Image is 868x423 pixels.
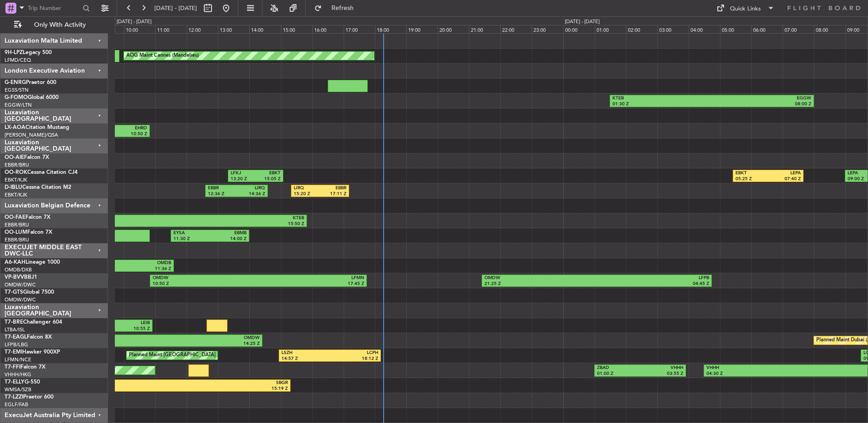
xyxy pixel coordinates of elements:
[5,379,25,385] span: T7-ELLY
[689,25,720,33] div: 04:00
[5,50,23,55] span: 9H-LPZ
[208,185,237,192] div: EBBR
[612,95,712,102] div: KTEB
[597,365,640,371] div: ZBAD
[237,185,265,192] div: LIRQ
[310,1,365,15] button: Refresh
[281,356,330,362] div: 14:57 Z
[85,260,171,266] div: OMDB
[5,50,52,55] a: 9H-LPZLegacy 500
[5,185,22,190] span: D-IBLU
[657,25,689,33] div: 03:00
[312,25,344,33] div: 16:00
[139,386,288,392] div: 15:19 Z
[565,18,600,26] div: [DATE] - [DATE]
[151,335,260,341] div: OMDW
[595,25,626,33] div: 01:00
[5,334,27,340] span: T7-EAGL
[5,349,22,355] span: T7-EMI
[10,18,99,32] button: Only With Activity
[153,275,258,281] div: OMDW
[5,132,58,138] a: [PERSON_NAME]/QSA
[208,191,237,197] div: 12:36 Z
[28,1,80,15] input: Trip Number
[706,371,809,377] div: 04:30 Z
[5,394,54,400] a: T7-LZZIPraetor 600
[210,236,247,242] div: 14:00 Z
[5,236,29,243] a: EBBR/BRU
[720,25,751,33] div: 05:00
[5,364,45,370] a: T7-FFIFalcon 7X
[121,131,148,138] div: 10:50 Z
[5,177,27,183] a: EBKT/KJK
[330,356,379,362] div: 18:12 Z
[5,281,36,288] a: OMDW/DWC
[375,25,406,33] div: 18:00
[5,95,59,100] a: G-FOMOGlobal 6000
[24,22,96,28] span: Only With Activity
[320,191,346,197] div: 17:11 Z
[5,230,27,235] span: OO-LUM
[256,176,281,182] div: 15:05 Z
[5,296,36,303] a: OMDW/DWC
[187,25,218,33] div: 12:00
[5,170,78,175] a: OO-ROKCessna Citation CJ4
[5,334,52,340] a: T7-EAGLFalcon 8X
[484,275,597,281] div: OMDW
[5,125,69,130] a: LX-AOACitation Mustang
[117,18,152,26] div: [DATE] - [DATE]
[5,326,25,333] a: LTBA/ISL
[751,25,783,33] div: 06:00
[121,125,148,132] div: EHRD
[597,275,710,281] div: LFPB
[469,25,500,33] div: 21:00
[256,170,281,177] div: EBKT
[5,230,52,235] a: OO-LUMFalcon 7X
[180,221,304,227] div: 15:50 Z
[5,266,32,273] a: OMDB/DXB
[231,170,256,177] div: LFKJ
[124,25,155,33] div: 10:00
[768,176,801,182] div: 07:40 Z
[5,80,26,85] span: G-ENRG
[5,349,60,355] a: T7-EMIHawker 900XP
[768,170,801,177] div: LEPA
[5,379,40,385] a: T7-ELLYG-550
[5,215,50,220] a: OO-FAEFalcon 7X
[237,191,265,197] div: 14:36 Z
[5,125,25,130] span: LX-AOA
[56,221,180,227] div: 07:45 Z
[500,25,532,33] div: 22:00
[5,275,24,280] span: VP-BVV
[5,102,32,108] a: EGGW/LTN
[597,371,640,377] div: 01:00 Z
[735,170,768,177] div: EBKT
[5,275,37,280] a: VP-BVVBBJ1
[712,1,779,15] button: Quick Links
[218,25,249,33] div: 13:00
[180,215,304,221] div: KTEB
[712,95,811,102] div: EGGW
[5,95,28,100] span: G-FOMO
[5,80,56,85] a: G-ENRGPraetor 600
[484,281,597,287] div: 21:25 Z
[129,349,216,362] div: Planned Maint [GEOGRAPHIC_DATA]
[69,320,150,326] div: LEIB
[5,260,60,265] a: A6-KAHLineage 1000
[324,5,362,11] span: Refresh
[294,191,320,197] div: 15:20 Z
[5,320,62,325] a: T7-BREChallenger 604
[5,394,23,400] span: T7-LZZI
[5,155,49,160] a: OO-AIEFalcon 7X
[5,155,24,160] span: OO-AIE
[5,162,29,168] a: EBBR/BRU
[85,266,171,272] div: 11:36 Z
[210,230,247,236] div: EBMB
[814,25,845,33] div: 08:00
[563,25,595,33] div: 00:00
[706,365,809,371] div: VHHH
[344,25,375,33] div: 17:00
[406,25,438,33] div: 19:00
[5,401,28,408] a: EGLF/FAB
[231,176,256,182] div: 13:20 Z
